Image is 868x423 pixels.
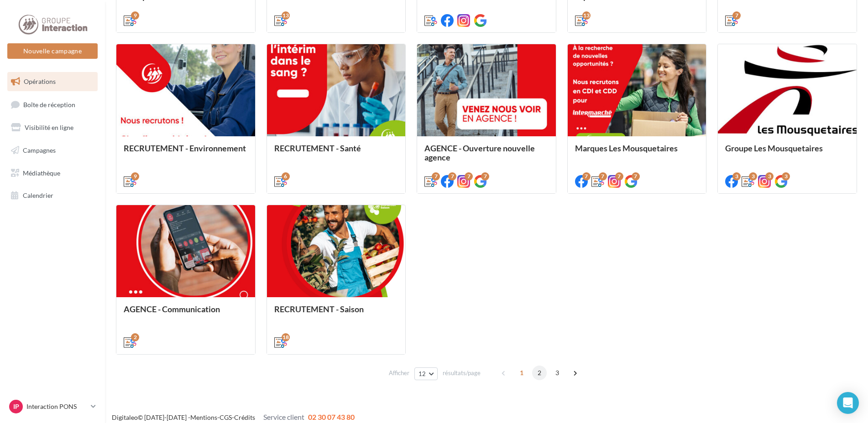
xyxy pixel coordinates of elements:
a: Médiathèque [5,164,99,183]
a: Opérations [5,72,99,91]
div: 7 [599,172,607,181]
div: Open Intercom Messenger [837,392,859,414]
div: 9 [131,172,139,181]
span: Service client [263,413,304,421]
span: Groupe Les Mousquetaires [725,143,823,153]
a: Calendrier [5,186,99,205]
p: Interaction PONS [26,402,87,411]
span: Marques Les Mousquetaires [575,143,678,153]
div: 7 [465,172,473,181]
span: Calendrier [23,191,53,199]
span: résultats/page [443,369,481,377]
span: 12 [418,370,426,377]
span: Visibilité en ligne [25,124,73,131]
div: 7 [732,11,741,20]
div: 3 [765,172,774,181]
span: © [DATE]-[DATE] - - - [112,413,355,421]
div: 6 [282,172,290,181]
button: Nouvelle campagne [7,43,98,59]
div: 7 [615,172,623,181]
a: Crédits [234,413,255,421]
div: 2 [131,333,139,341]
a: Digitaleo [112,413,138,421]
div: 13 [582,11,591,20]
div: 3 [749,172,757,181]
span: 3 [550,366,565,380]
span: Campagnes [23,146,56,154]
div: 3 [782,172,790,181]
span: RECRUTEMENT - Santé [274,143,361,153]
a: CGS [220,413,232,421]
div: 7 [582,172,591,181]
span: RECRUTEMENT - Saison [274,304,364,314]
span: 1 [514,366,529,380]
span: IP [13,402,19,411]
span: Afficher [389,369,409,377]
div: 9 [131,11,139,20]
span: Médiathèque [23,169,60,176]
div: 7 [448,172,456,181]
div: 7 [432,172,440,181]
span: 2 [532,366,547,380]
a: Campagnes [5,141,99,160]
span: Opérations [24,77,56,85]
span: AGENCE - Ouverture nouvelle agence [424,143,535,162]
span: Boîte de réception [23,100,75,108]
span: AGENCE - Communication [124,304,220,314]
div: 18 [282,333,290,341]
a: Visibilité en ligne [5,118,99,137]
div: 3 [732,172,741,181]
a: Boîte de réception [5,95,99,114]
span: 02 30 07 43 80 [308,413,355,421]
a: Mentions [190,413,217,421]
button: 12 [414,367,438,380]
div: 7 [481,172,489,181]
div: 7 [632,172,640,181]
a: IP Interaction PONS [7,398,98,415]
span: RECRUTEMENT - Environnement [124,143,246,153]
div: 13 [282,11,290,20]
